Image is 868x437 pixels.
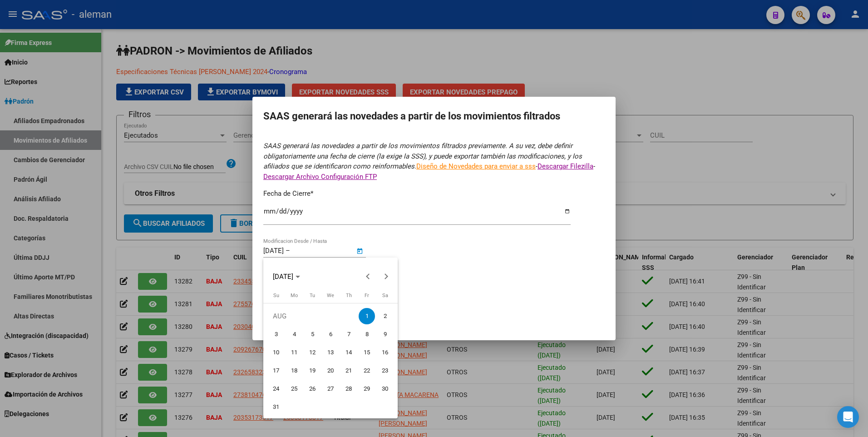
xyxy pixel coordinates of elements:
[267,325,285,343] button: August 3, 2025
[268,344,284,361] span: 10
[359,326,375,343] span: 8
[304,363,321,379] span: 19
[358,343,376,362] button: August 15, 2025
[377,308,393,324] span: 2
[358,325,376,343] button: August 8, 2025
[377,344,393,361] span: 16
[377,326,393,343] span: 9
[285,362,303,380] button: August 18, 2025
[358,362,376,380] button: August 22, 2025
[286,344,302,361] span: 11
[322,381,339,397] span: 27
[340,380,358,398] button: August 28, 2025
[376,307,394,325] button: August 2, 2025
[346,293,352,298] span: Th
[269,268,304,285] button: Choose month and year
[340,326,357,343] span: 7
[359,268,377,286] button: Previous month
[322,326,339,343] span: 6
[303,343,321,362] button: August 12, 2025
[273,293,279,298] span: Su
[286,363,302,379] span: 18
[377,363,393,379] span: 23
[376,343,394,362] button: August 16, 2025
[285,343,303,362] button: August 11, 2025
[359,344,375,361] span: 15
[268,326,284,343] span: 3
[304,344,321,361] span: 12
[376,380,394,398] button: August 30, 2025
[376,362,394,380] button: August 23, 2025
[340,325,358,343] button: August 7, 2025
[377,381,393,397] span: 30
[267,398,285,416] button: August 31, 2025
[267,362,285,380] button: August 17, 2025
[377,268,395,286] button: Next month
[321,362,340,380] button: August 20, 2025
[291,293,298,298] span: Mo
[304,381,321,397] span: 26
[340,343,358,362] button: August 14, 2025
[322,363,339,379] span: 20
[322,344,339,361] span: 13
[365,293,369,298] span: Fr
[358,307,376,325] button: August 1, 2025
[286,381,302,397] span: 25
[340,363,357,379] span: 21
[303,380,321,398] button: August 26, 2025
[285,380,303,398] button: August 25, 2025
[359,381,375,397] span: 29
[303,325,321,343] button: August 5, 2025
[837,406,859,428] div: Open Intercom Messenger
[267,380,285,398] button: August 24, 2025
[268,363,284,379] span: 17
[340,381,357,397] span: 28
[376,325,394,343] button: August 9, 2025
[327,293,334,298] span: We
[359,308,375,324] span: 1
[304,326,321,343] span: 5
[285,325,303,343] button: August 4, 2025
[340,362,358,380] button: August 21, 2025
[340,344,357,361] span: 14
[268,381,284,397] span: 24
[321,343,340,362] button: August 13, 2025
[310,293,315,298] span: Tu
[267,343,285,362] button: August 10, 2025
[268,399,284,415] span: 31
[303,362,321,380] button: August 19, 2025
[321,380,340,398] button: August 27, 2025
[273,273,293,281] span: [DATE]
[359,363,375,379] span: 22
[286,326,302,343] span: 4
[321,325,340,343] button: August 6, 2025
[267,307,358,325] td: AUG
[358,380,376,398] button: August 29, 2025
[382,293,388,298] span: Sa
